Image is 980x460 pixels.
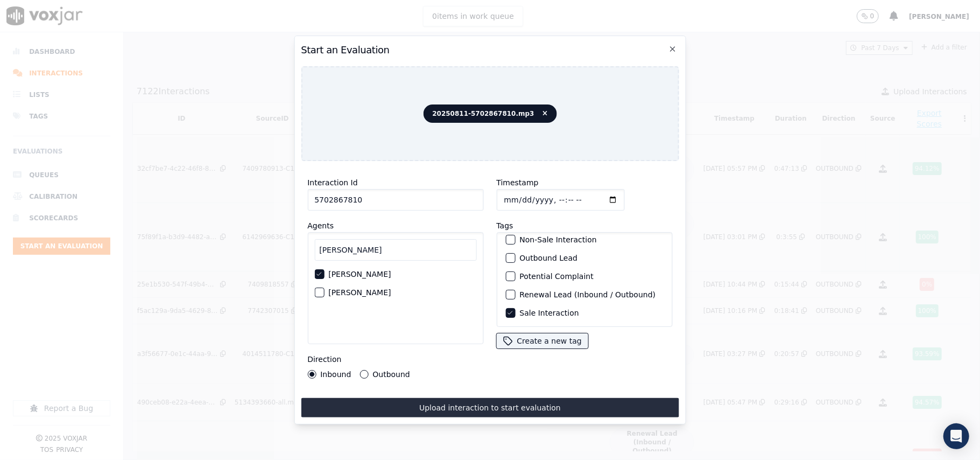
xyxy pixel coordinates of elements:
label: Direction [307,355,341,364]
button: Upload interaction to start evaluation [301,398,679,417]
label: Non-Sale Interaction [519,236,596,243]
h2: Start an Evaluation [301,43,679,58]
label: Sale Interaction [519,309,579,317]
label: Outbound Lead [519,254,577,262]
label: Interaction Id [307,178,357,187]
button: Create a new tag [496,333,588,349]
input: Search Agents... [314,239,476,261]
label: Tags [496,221,513,230]
label: Inbound [320,371,351,378]
label: Renewal Lead (Inbound / Outbound) [519,291,655,298]
div: Open Intercom Messenger [943,423,969,449]
label: Potential Complaint [519,273,593,280]
label: Timestamp [496,178,538,187]
label: Outbound [372,371,410,378]
span: 20250811-5702867810.mp3 [423,104,556,123]
label: [PERSON_NAME] [328,289,391,296]
input: reference id, file name, etc [307,189,483,211]
label: [PERSON_NAME] [328,270,391,278]
label: Agents [307,221,334,230]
